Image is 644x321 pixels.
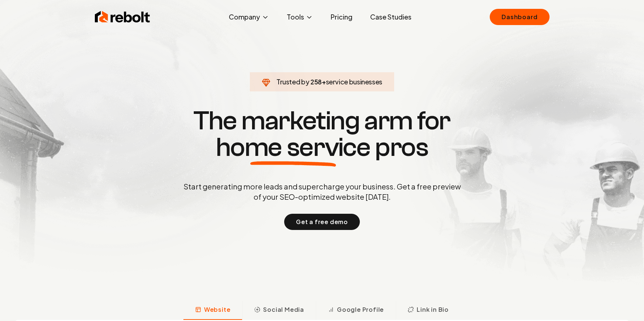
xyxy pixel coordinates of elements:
p: Start generating more leads and supercharge your business. Get a free preview of your SEO-optimiz... [182,181,462,202]
span: Trusted by [276,77,309,86]
button: Tools [281,10,319,24]
button: Company [223,10,275,24]
span: Link in Bio [417,305,449,314]
a: Pricing [325,10,358,24]
a: Case Studies [364,10,417,24]
span: + [322,77,326,86]
span: Social Media [263,305,304,314]
span: Google Profile [337,305,384,314]
button: Link in Bio [396,301,461,320]
span: 258 [310,77,322,87]
button: Social Media [242,301,316,320]
span: service businesses [326,77,383,86]
button: Google Profile [316,301,396,320]
span: Website [204,305,231,314]
button: Get a free demo [284,214,360,230]
img: Rebolt Logo [95,10,150,24]
span: home service [216,134,371,161]
button: Website [183,301,242,320]
h1: The marketing arm for pros [145,108,499,161]
a: Dashboard [490,9,549,25]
